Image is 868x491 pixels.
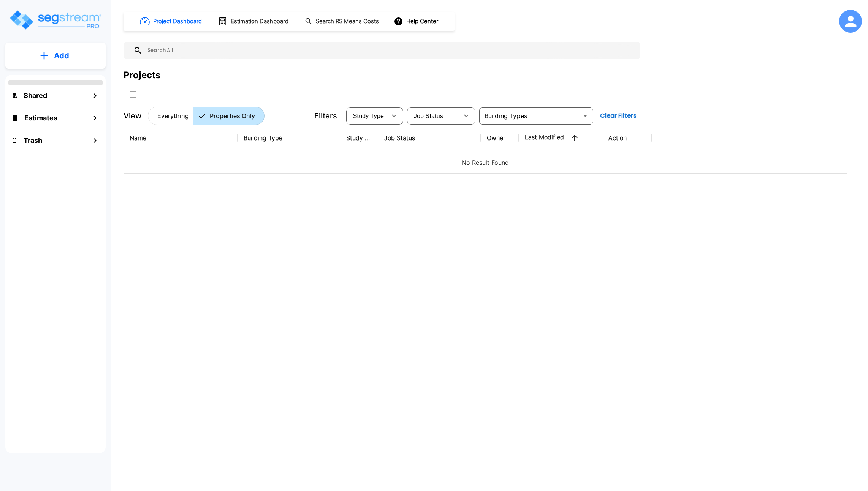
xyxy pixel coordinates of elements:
[24,135,42,145] h1: Trash
[210,111,255,120] p: Properties Only
[125,87,141,102] button: SelectAll
[482,111,578,121] input: Building Types
[238,124,340,152] th: Building Type
[157,111,189,120] p: Everything
[5,45,106,67] button: Add
[124,124,238,152] th: Name
[353,113,384,119] span: Study Type
[316,17,379,26] h1: Search RS Means Costs
[130,158,841,167] p: No Result Found
[24,90,47,101] h1: Shared
[124,110,142,122] p: View
[340,124,378,152] th: Study Type
[193,107,265,125] button: Properties Only
[137,13,206,30] button: Project Dashboard
[580,111,591,121] button: Open
[378,124,481,152] th: Job Status
[231,17,288,26] h1: Estimation Dashboard
[602,124,652,152] th: Action
[153,17,202,26] h1: Project Dashboard
[597,108,640,123] button: Clear Filters
[143,42,637,59] input: Search All
[9,9,102,31] img: Logo
[414,113,443,119] span: Job Status
[302,14,383,29] button: Search RS Means Costs
[124,68,160,82] div: Projects
[24,113,57,123] h1: Estimates
[409,105,459,126] div: Select
[314,110,337,122] p: Filters
[148,107,193,125] button: Everything
[519,124,602,152] th: Last Modified
[215,13,293,29] button: Estimation Dashboard
[481,124,519,152] th: Owner
[348,105,386,126] div: Select
[148,107,265,125] div: Platform
[54,50,69,62] p: Add
[392,14,441,28] button: Help Center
